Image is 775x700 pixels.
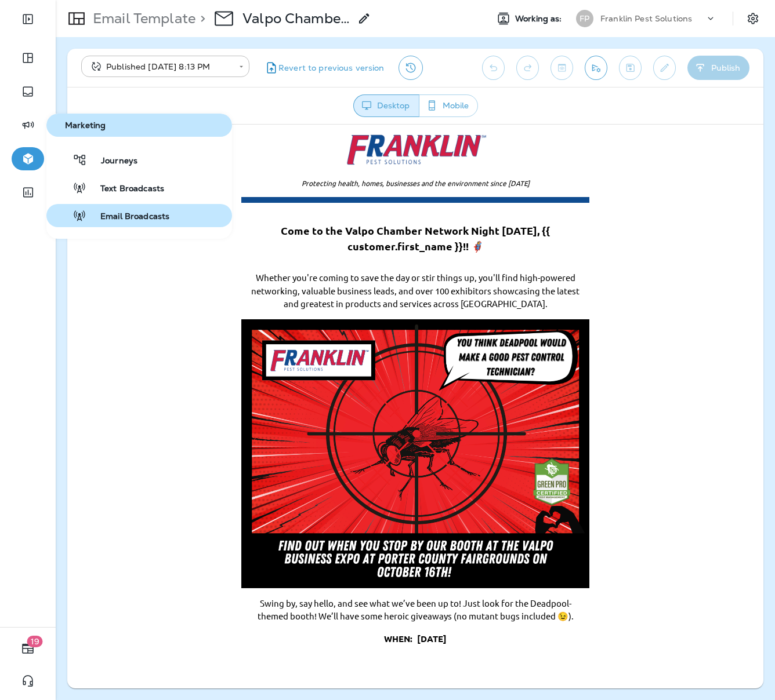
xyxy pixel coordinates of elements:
[88,10,195,27] p: Email Template
[213,99,483,128] strong: Come to the Valpo Chamber Network Night [DATE], {{ customer.first_name }}!! 🦸‍♀️
[322,522,375,533] strong: 5PM-7:30PM
[399,56,423,80] button: View Changelog
[190,473,506,497] span: Swing by, say hello, and see what we’ve been up to! Just look for the Deadpool-themed booth! We’l...
[86,212,169,223] span: Email Broadcasts
[576,10,593,27] div: FP
[234,54,462,63] em: Protecting health, homes, businesses and the environment since [DATE]
[46,114,232,137] button: Marketing
[27,636,43,647] span: 19
[600,14,692,23] p: Franklin Pest Solutions
[184,147,512,184] span: Whether you're coming to save the day or stir things up, you'll find high-powered networking, val...
[46,148,232,172] button: Journeys
[353,94,419,117] button: Desktop
[276,5,421,45] img: Frank-PNG.png
[242,10,350,27] div: Valpo Chamber Night Oct 2025
[278,63,385,74] span: Revert to previous version
[174,195,522,464] img: Valpo Chamber Network Night
[46,204,232,227] button: Email Broadcasts
[419,94,478,117] button: Mobile
[89,61,231,72] div: Published [DATE] 8:13 PM
[242,10,350,27] p: Valpo Chamber Night [DATE]
[86,184,164,195] span: Text Broadcasts
[87,156,137,167] span: Journeys
[46,176,232,199] button: Text Broadcasts
[743,8,763,29] button: Settings
[51,121,227,130] span: Marketing
[195,10,205,27] p: >
[317,508,379,520] strong: WHEN: [DATE]
[585,56,607,80] button: Send test email
[515,14,564,24] span: Working as:
[12,8,44,31] button: Expand Sidebar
